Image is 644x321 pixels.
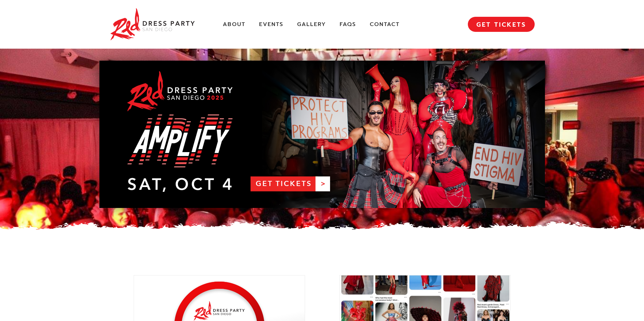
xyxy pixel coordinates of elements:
a: Gallery [297,21,326,28]
a: FAQs [340,21,356,28]
a: About [223,21,245,28]
a: Contact [370,21,400,28]
img: Red Dress Party San Diego [110,7,195,42]
a: Events [259,21,283,28]
a: GET TICKETS [468,17,535,32]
